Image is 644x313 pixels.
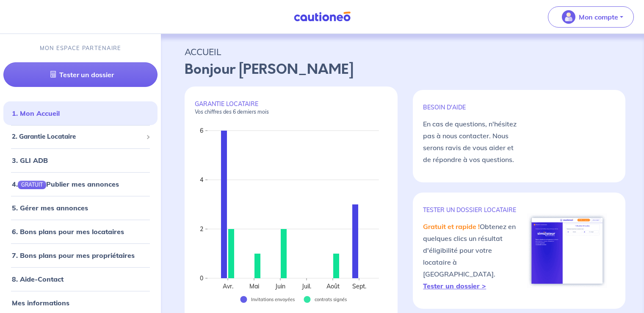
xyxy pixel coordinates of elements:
a: 4.GRATUITPublier mes annonces [12,180,119,188]
div: 3. GLI ADB [3,152,158,169]
p: Mon compte [579,12,618,22]
a: 6. Bons plans pour mes locataires [12,227,124,236]
a: 8. Aide-Contact [12,275,64,283]
text: Juil. [301,282,311,290]
img: simulateur.png [527,213,607,288]
text: Mai [249,282,259,290]
div: 4.GRATUITPublier mes annonces [3,176,158,193]
a: 1. Mon Accueil [12,109,60,117]
div: 7. Bons plans pour mes propriétaires [3,247,158,264]
p: Obtenez en quelques clics un résultat d'éligibilité pour votre locataire à [GEOGRAPHIC_DATA]. [423,221,519,292]
text: Avr. [223,282,233,290]
div: 8. Aide-Contact [3,271,158,288]
a: Mes informations [12,299,69,307]
text: 6 [200,127,203,134]
em: Gratuit et rapide ! [423,222,480,231]
button: illu_account_valid_menu.svgMon compte [548,6,634,28]
a: 7. Bons plans pour mes propriétaires [12,251,135,260]
a: Tester un dossier > [423,282,486,290]
p: ACCUEIL [185,44,620,59]
a: Tester un dossier [3,62,158,87]
text: 0 [200,274,203,282]
a: 5. Gérer mes annonces [12,204,88,212]
div: Mes informations [3,294,158,311]
text: Juin [275,282,285,290]
p: GARANTIE LOCATAIRE [195,100,387,115]
p: Bonjour [PERSON_NAME] [185,59,620,80]
text: Août [326,282,340,290]
p: En cas de questions, n'hésitez pas à nous contacter. Nous serons ravis de vous aider et de répond... [423,118,519,165]
text: 2 [200,225,203,233]
p: MON ESPACE PARTENAIRE [40,44,122,52]
p: TESTER un dossier locataire [423,206,519,214]
div: 5. Gérer mes annonces [3,199,158,216]
div: 1. Mon Accueil [3,105,158,122]
text: 4 [200,176,203,184]
em: Vos chiffres des 6 derniers mois [195,109,269,115]
img: illu_account_valid_menu.svg [562,10,575,24]
text: Sept. [352,282,366,290]
img: Cautioneo [290,11,354,22]
span: 2. Garantie Locataire [12,132,143,142]
a: 3. GLI ADB [12,156,48,165]
div: 2. Garantie Locataire [3,129,158,145]
p: BESOIN D'AIDE [423,103,519,111]
div: 6. Bons plans pour mes locataires [3,223,158,240]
